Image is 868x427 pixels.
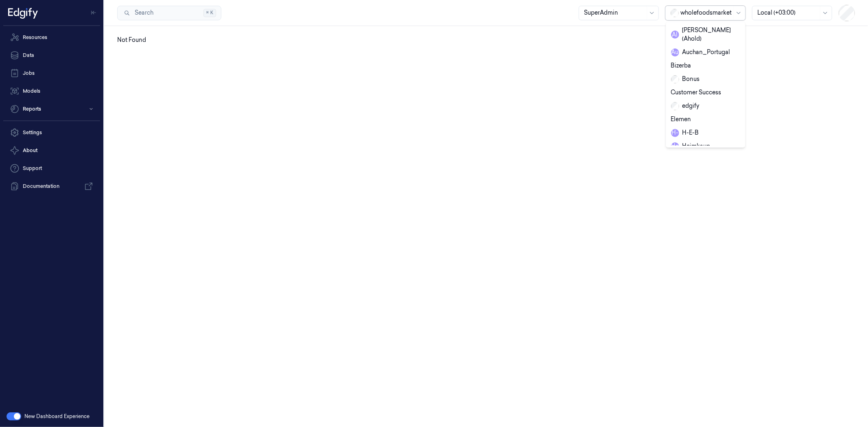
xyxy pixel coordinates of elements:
[671,129,679,137] span: H -
[3,124,100,141] a: Settings
[3,178,100,194] a: Documentation
[3,47,100,63] a: Data
[671,115,691,124] div: Elemen
[3,29,100,46] a: Resources
[671,129,699,137] div: H-E-B
[671,30,679,39] span: A l
[3,83,100,99] a: Models
[671,26,741,43] div: [PERSON_NAME] (Ahold)
[671,142,679,150] span: H e
[671,88,722,97] div: Customer Success
[671,75,700,83] div: Bonus
[671,142,711,150] div: Heimkaup
[3,65,100,81] a: Jobs
[3,101,100,117] button: Reports
[3,160,100,176] a: Support
[671,48,679,57] span: A u
[671,61,691,70] div: Bizerba
[3,142,100,159] button: About
[671,48,730,57] div: Auchan_Portugal
[671,102,700,110] div: edgify
[117,36,855,44] p: Not Found
[131,9,153,17] span: Search
[117,6,221,20] button: Search⌘K
[87,6,100,19] button: Toggle Navigation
